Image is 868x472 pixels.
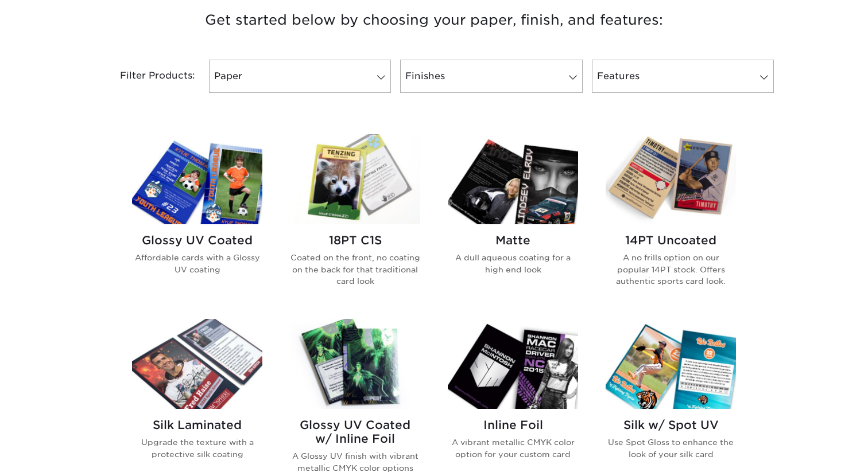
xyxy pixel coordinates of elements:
img: 14PT Uncoated Trading Cards [606,134,736,224]
a: Finishes [400,60,582,93]
h2: Glossy UV Coated [132,233,262,247]
img: Glossy UV Coated Trading Cards [132,134,262,224]
a: Features [592,60,774,93]
img: Inline Foil Trading Cards [448,319,578,409]
h2: 18PT C1S [290,233,420,247]
p: A vibrant metallic CMYK color option for your custom card [448,436,578,460]
img: Matte Trading Cards [448,134,578,224]
img: Glossy UV Coated w/ Inline Foil Trading Cards [290,319,420,409]
h2: Inline Foil [448,418,578,432]
a: 18PT C1S Trading Cards 18PT C1S Coated on the front, no coating on the back for that traditional ... [290,134,420,305]
img: Silk Laminated Trading Cards [132,319,262,409]
h2: Silk w/ Spot UV [606,418,736,432]
p: A dull aqueous coating for a high end look [448,252,578,275]
p: Affordable cards with a Glossy UV coating [132,252,262,275]
p: Use Spot Gloss to enhance the look of your silk card [606,436,736,460]
img: 18PT C1S Trading Cards [290,134,420,224]
h2: Silk Laminated [132,418,262,432]
h2: Matte [448,233,578,247]
p: A no frills option on our popular 14PT stock. Offers authentic sports card look. [606,252,736,287]
img: Silk w/ Spot UV Trading Cards [606,319,736,409]
a: Glossy UV Coated Trading Cards Glossy UV Coated Affordable cards with a Glossy UV coating [132,134,262,305]
h2: Glossy UV Coated w/ Inline Foil [290,418,420,446]
iframe: Google Customer Reviews [3,437,98,468]
a: Matte Trading Cards Matte A dull aqueous coating for a high end look [448,134,578,305]
h2: 14PT Uncoated [606,233,736,247]
a: Paper [209,60,391,93]
p: Upgrade the texture with a protective silk coating [132,436,262,460]
p: Coated on the front, no coating on the back for that traditional card look [290,252,420,287]
div: Filter Products: [90,60,204,93]
a: 14PT Uncoated Trading Cards 14PT Uncoated A no frills option on our popular 14PT stock. Offers au... [606,134,736,305]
